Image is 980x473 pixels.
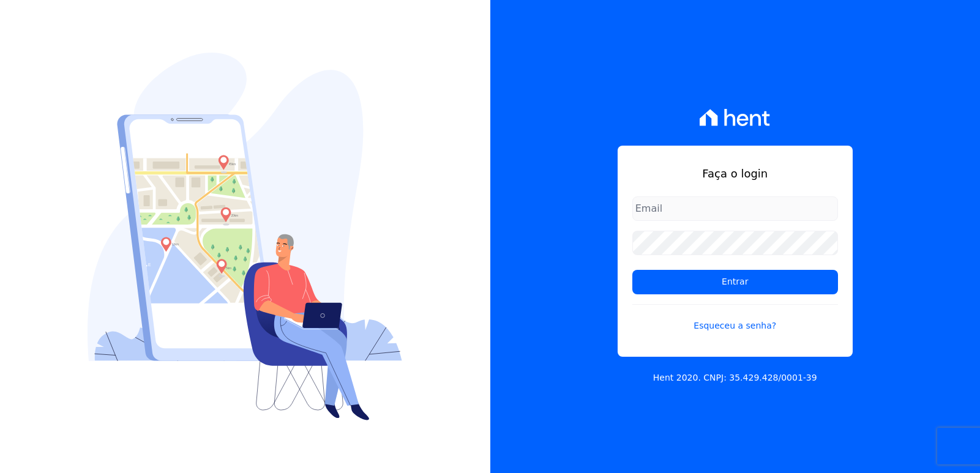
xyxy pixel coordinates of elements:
p: Hent 2020. CNPJ: 35.429.428/0001-39 [653,371,817,384]
h1: Faça o login [632,165,838,182]
input: Entrar [632,270,838,294]
input: Email [632,196,838,221]
a: Esqueceu a senha? [632,304,838,332]
img: Login [88,53,402,420]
